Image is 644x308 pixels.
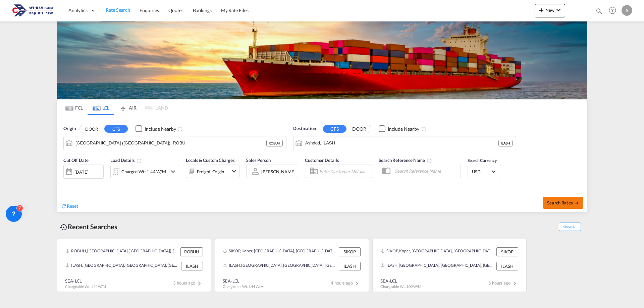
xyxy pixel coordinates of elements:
[535,4,565,17] button: icon-plus 400-fgNewicon-chevron-down
[57,21,587,99] img: LCL+%26+FCL+BACKGROUND.png
[421,126,427,132] md-icon: Unchecked: Ignores neighbouring ports when fetching rates.Checked : Includes neighbouring ports w...
[223,262,337,270] div: ILASH, Ashdod, Israel, Levante, Middle East
[223,278,264,284] div: SEA-LCL
[119,104,127,109] md-icon: icon-airplane
[10,3,55,18] img: 166978e0a5f911edb4280f3c7a976193.png
[221,7,249,13] span: My Rate Files
[57,239,211,292] recent-search-card: ROBUH, [GEOGRAPHIC_DATA] ([GEOGRAPHIC_DATA]), [GEOGRAPHIC_DATA], [GEOGRAPHIC_DATA] , [GEOGRAPHIC_...
[223,284,264,289] span: Chargeable Wt. 1.44 W/M
[543,197,583,209] button: Search Ratesicon-arrow-right
[80,125,103,133] button: DOOR
[223,247,337,256] div: SIKOP, Koper, Slovenia, Southern Europe, Europe
[136,125,176,132] md-checkbox: Checkbox No Ink
[547,200,579,205] span: Search Rates
[75,138,266,148] input: Search by Port
[471,167,497,176] md-select: Select Currency: $ USDUnited States Dollar
[110,165,179,178] div: Charged Wt: 1.44 W/Micon-chevron-down
[63,158,89,163] span: Cut Off Date
[114,100,141,115] md-tab-item: AIR
[323,125,346,133] button: CFS
[63,125,75,132] span: Origin
[488,280,519,286] span: 5 hours ago
[180,247,203,256] div: ROBUH
[67,203,78,209] span: Reset
[57,219,120,234] div: Recent Searches
[381,262,495,270] div: ILASH, Ashdod, Israel, Levante, Middle East
[104,125,128,133] button: CFS
[391,166,461,176] input: Search Reference Name
[63,178,68,187] md-datepicker: Select
[261,167,296,176] md-select: Sales Person: SAAR ZEHAVIAN
[381,247,495,256] div: SIKOP, Koper, Slovenia, Southern Europe, Europe
[472,169,491,175] span: USD
[319,166,370,176] input: Enter Customer Details
[186,165,239,178] div: Freight Origin Destinationicon-chevron-down
[607,5,618,16] span: Help
[65,247,179,256] div: ROBUH, Bucharest (Bucuresti), Romania, Eastern Europe , Europe
[197,167,228,176] div: Freight Origin Destination
[60,223,68,231] md-icon: icon-backup-restore
[181,262,203,270] div: ILASH
[305,158,339,163] span: Customer Details
[379,158,432,163] span: Search Reference Name
[230,167,238,175] md-icon: icon-chevron-down
[339,262,361,270] div: ILASH
[168,7,183,13] span: Quotes
[595,7,603,15] md-icon: icon-magnify
[305,138,498,148] input: Search by Port
[195,280,203,288] md-icon: icon-chevron-right
[68,7,88,14] span: Analytics
[554,6,562,14] md-icon: icon-chevron-down
[380,284,421,289] span: Chargeable Wt. 1.00 W/M
[57,115,587,212] div: Origin DOOR CFS Checkbox No InkUnchecked: Ignores neighbouring ports when fetching rates.Checked ...
[559,223,581,231] span: Show All
[293,136,516,150] md-input-container: Ashdod, ILASH
[511,280,519,288] md-icon: icon-chevron-right
[173,280,203,286] span: 3 hours ago
[145,126,176,132] div: Include Nearby
[137,158,142,164] md-icon: Chargeable Weight
[61,203,78,210] div: icon-refreshReset
[537,6,545,14] md-icon: icon-plus 400-fg
[177,126,183,132] md-icon: Unchecked: Ignores neighbouring ports when fetching rates.Checked : Includes neighbouring ports w...
[339,247,361,256] div: SIKOP
[74,169,88,175] div: [DATE]
[63,165,104,179] div: [DATE]
[121,167,166,176] div: Charged Wt: 1.44 W/M
[261,169,296,174] div: [PERSON_NAME]
[388,126,419,132] div: Include Nearby
[61,203,67,209] md-icon: icon-refresh
[61,100,88,115] md-tab-item: FCL
[427,158,432,164] md-icon: Your search will be saved by the below given name
[498,140,513,146] div: ILASH
[293,125,316,132] span: Destination
[246,158,271,163] span: Sales Person
[372,239,527,292] recent-search-card: SIKOP, Koper, [GEOGRAPHIC_DATA], [GEOGRAPHIC_DATA], [GEOGRAPHIC_DATA] SIKOPILASH, [GEOGRAPHIC_DAT...
[110,158,142,163] span: Load Details
[65,284,106,289] span: Chargeable Wt. 1.44 W/M
[347,125,371,133] button: DOOR
[622,5,632,16] div: S
[380,278,421,284] div: SEA-LCL
[353,280,361,288] md-icon: icon-chevron-right
[468,158,497,163] span: Search Currency
[496,247,518,256] div: SIKOP
[65,262,179,270] div: ILASH, Ashdod, Israel, Levante, Middle East
[607,5,622,17] div: Help
[64,136,286,150] md-input-container: Bucharest (Bucuresti), ROBUH
[106,7,130,13] span: Rate Search
[379,125,419,132] md-checkbox: Checkbox No Ink
[266,140,283,146] div: ROBUH
[88,100,114,115] md-tab-item: LCL
[140,7,159,13] span: Enquiries
[193,7,212,13] span: Bookings
[215,239,369,292] recent-search-card: SIKOP, Koper, [GEOGRAPHIC_DATA], [GEOGRAPHIC_DATA], [GEOGRAPHIC_DATA] SIKOPILASH, [GEOGRAPHIC_DAT...
[575,201,579,205] md-icon: icon-arrow-right
[331,280,361,286] span: 4 hours ago
[65,278,106,284] div: SEA-LCL
[595,7,603,17] div: icon-magnify
[537,7,562,13] span: New
[169,168,177,176] md-icon: icon-chevron-down
[186,158,235,163] span: Locals & Custom Charges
